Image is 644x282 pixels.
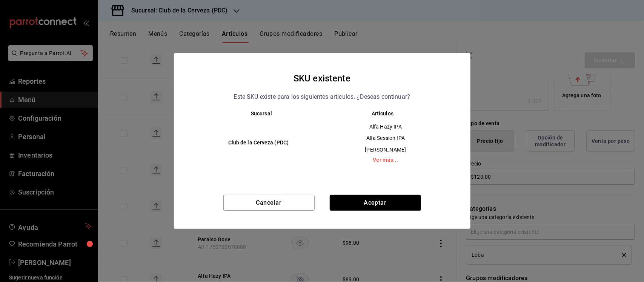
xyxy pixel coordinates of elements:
[223,195,315,211] button: Cancelar
[329,157,443,162] a: Ver más...
[201,139,316,147] h6: Club de la Cerveza (PDC)
[329,134,443,142] span: Alfa Session IPA
[322,110,455,116] th: Artículos
[329,123,443,130] span: Alfa Hazy IPA
[330,195,421,211] button: Aceptar
[329,146,443,153] span: [PERSON_NAME]
[294,71,350,86] h4: SKU existente
[234,92,410,102] p: Este SKU existe para los siguientes articulos. ¿Deseas continuar?
[189,110,322,116] th: Sucursal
